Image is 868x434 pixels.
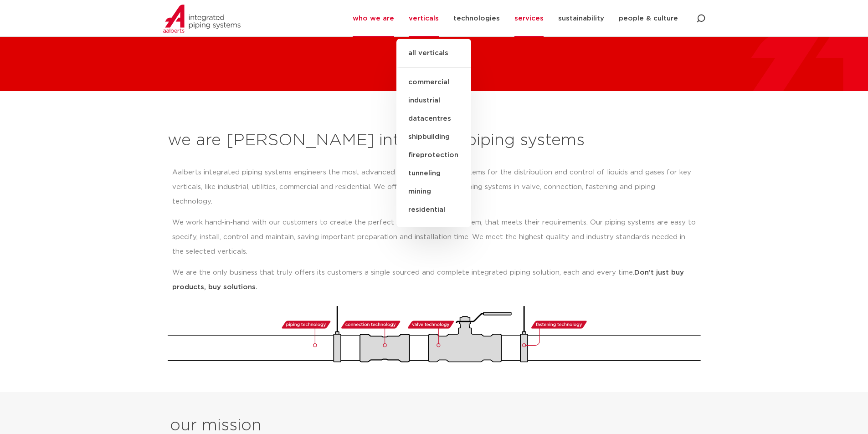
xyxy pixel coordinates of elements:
[172,165,696,209] p: Aalberts integrated piping systems engineers the most advanced integrated piping systems for the ...
[396,164,471,183] a: tunneling
[396,39,471,227] ul: verticals
[396,48,471,68] a: all verticals
[396,110,471,128] a: datacentres
[172,266,696,295] p: We are the only business that truly offers its customers a single sourced and complete integrated...
[396,92,471,110] a: industrial
[396,146,471,164] a: fireprotection
[168,130,701,152] h2: we are [PERSON_NAME] integrated piping systems
[172,215,696,259] p: We work hand-in-hand with our customers to create the perfect integrated piping system, that meet...
[396,183,471,201] a: mining
[396,201,471,219] a: residential
[396,128,471,146] a: shipbuilding
[396,73,471,92] a: commercial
